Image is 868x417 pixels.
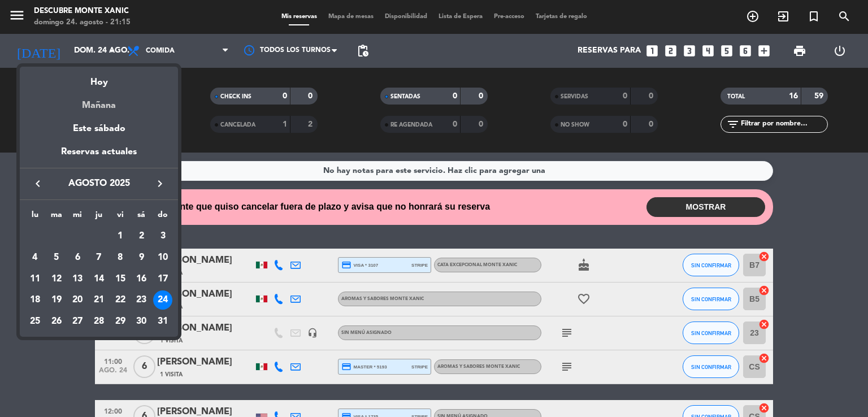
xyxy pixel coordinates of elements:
[152,247,173,268] td: 10 de agosto de 2025
[131,225,153,247] td: 2 de agosto de 2025
[111,227,130,246] div: 1
[20,145,178,168] div: Reservas actuales
[111,312,130,331] div: 29
[110,225,131,247] td: 1 de agosto de 2025
[68,270,87,289] div: 13
[132,227,151,246] div: 2
[46,268,67,290] td: 12 de agosto de 2025
[46,289,67,311] td: 19 de agosto de 2025
[88,289,110,311] td: 21 de agosto de 2025
[20,67,178,90] div: Hoy
[153,227,172,246] div: 3
[25,312,45,331] div: 25
[24,247,46,268] td: 4 de agosto de 2025
[25,270,45,289] div: 11
[110,289,131,311] td: 22 de agosto de 2025
[47,290,66,310] div: 19
[47,248,66,267] div: 5
[28,176,48,191] button: keyboard_arrow_left
[68,290,87,310] div: 20
[68,312,87,331] div: 27
[67,268,88,290] td: 13 de agosto de 2025
[25,290,45,310] div: 18
[67,247,88,268] td: 6 de agosto de 2025
[131,268,153,290] td: 16 de agosto de 2025
[31,177,45,190] i: keyboard_arrow_left
[47,312,66,331] div: 26
[152,225,173,247] td: 3 de agosto de 2025
[67,289,88,311] td: 20 de agosto de 2025
[110,208,131,226] th: viernes
[48,176,150,191] span: agosto 2025
[89,312,108,331] div: 28
[110,268,131,290] td: 15 de agosto de 2025
[131,289,153,311] td: 23 de agosto de 2025
[24,289,46,311] td: 18 de agosto de 2025
[153,248,172,267] div: 10
[88,208,110,226] th: jueves
[20,113,178,145] div: Este sábado
[110,247,131,268] td: 8 de agosto de 2025
[153,177,167,190] i: keyboard_arrow_right
[153,270,172,289] div: 17
[111,290,130,310] div: 22
[89,248,108,267] div: 7
[132,290,151,310] div: 23
[25,248,45,267] div: 4
[89,270,108,289] div: 14
[153,290,172,310] div: 24
[132,248,151,267] div: 9
[153,312,172,331] div: 31
[24,311,46,332] td: 25 de agosto de 2025
[152,208,173,226] th: domingo
[46,208,67,226] th: martes
[68,248,87,267] div: 6
[20,90,178,113] div: Mañana
[24,208,46,226] th: lunes
[24,225,110,247] td: AGO.
[131,311,153,332] td: 30 de agosto de 2025
[152,268,173,290] td: 17 de agosto de 2025
[24,268,46,290] td: 11 de agosto de 2025
[110,311,131,332] td: 29 de agosto de 2025
[111,248,130,267] div: 8
[47,270,66,289] div: 12
[131,208,153,226] th: sábado
[88,268,110,290] td: 14 de agosto de 2025
[152,311,173,332] td: 31 de agosto de 2025
[131,247,153,268] td: 9 de agosto de 2025
[150,176,170,191] button: keyboard_arrow_right
[89,290,108,310] div: 21
[111,270,130,289] div: 15
[67,208,88,226] th: miércoles
[88,311,110,332] td: 28 de agosto de 2025
[88,247,110,268] td: 7 de agosto de 2025
[67,311,88,332] td: 27 de agosto de 2025
[46,247,67,268] td: 5 de agosto de 2025
[132,312,151,331] div: 30
[46,311,67,332] td: 26 de agosto de 2025
[132,270,151,289] div: 16
[152,289,173,311] td: 24 de agosto de 2025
